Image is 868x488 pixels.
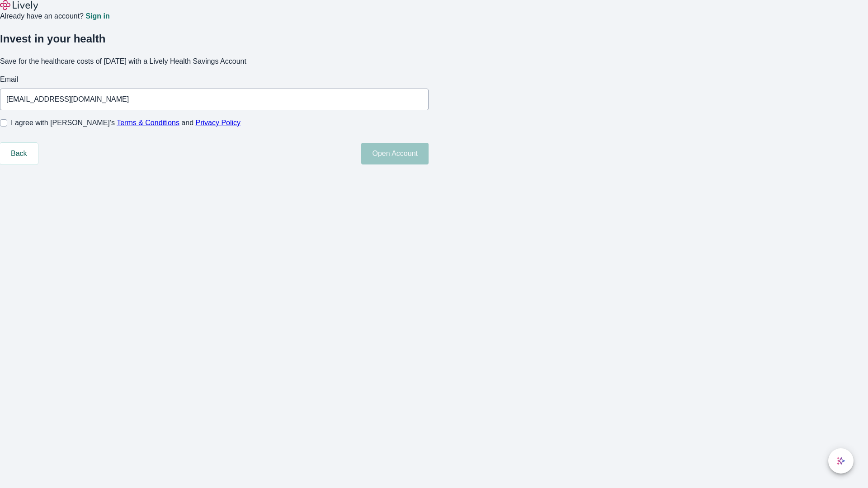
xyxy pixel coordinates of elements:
a: Terms & Conditions [117,119,179,127]
button: chat [828,448,854,474]
a: Sign in [85,13,109,20]
span: I agree with [PERSON_NAME]’s and [11,117,241,128]
a: Privacy Policy [196,119,241,127]
svg: Lively AI Assistant [836,456,845,465]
